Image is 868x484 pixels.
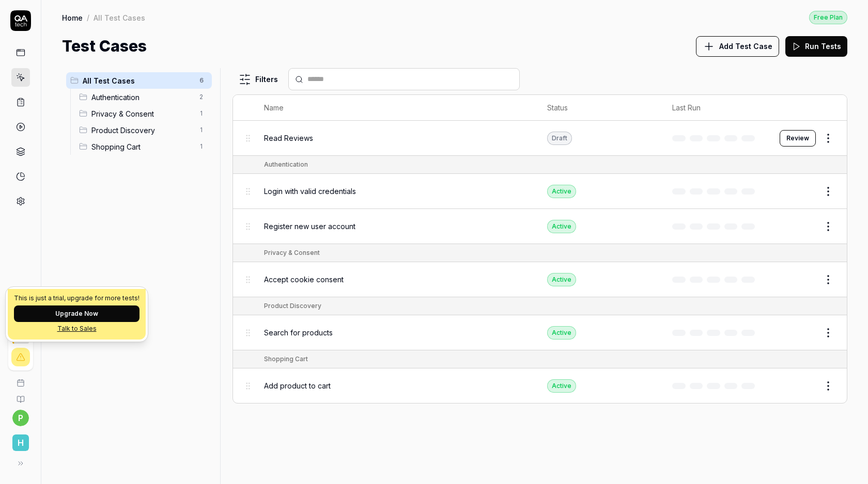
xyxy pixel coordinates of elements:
[264,327,333,338] span: Search for products
[547,220,576,233] div: Active
[233,315,847,350] tr: Search for productsActive
[264,160,308,169] div: Authentication
[547,185,576,198] div: Active
[662,95,769,121] th: Last Run
[233,121,847,156] tr: Read ReviewsDraftReview
[195,124,208,136] span: 1
[94,12,145,23] div: All Test Cases
[264,274,344,285] span: Accept cookie consent
[91,108,193,119] span: Privacy & Consent
[75,122,212,138] div: Drag to reorderProduct Discovery1
[14,295,139,301] p: This is just a trial, upgrade for more tests!
[4,426,37,453] button: H
[264,186,356,197] span: Login with valid credentials
[91,141,193,152] span: Shopping Cart
[62,12,83,23] a: Home
[91,92,193,103] span: Authentication
[785,36,847,57] button: Run Tests
[233,368,847,403] tr: Add product to cartActive
[264,301,321,311] div: Product Discovery
[4,370,37,387] a: Book a call with us
[254,95,537,121] th: Name
[233,209,847,244] tr: Register new user accountActive
[14,324,139,333] a: Talk to Sales
[547,273,576,286] div: Active
[195,107,208,120] span: 1
[264,248,320,257] div: Privacy & Consent
[75,89,212,105] div: Drag to reorderAuthentication2
[809,10,847,24] button: Free Plan
[195,91,208,103] span: 2
[87,12,89,23] div: /
[264,133,313,143] span: Read Reviews
[233,69,284,90] button: Filters
[233,174,847,209] tr: Login with valid credentialsActive
[264,380,331,391] span: Add product to cart
[12,410,29,426] button: p
[83,75,193,86] span: All Test Cases
[547,326,576,340] div: Active
[537,95,662,121] th: Status
[75,138,212,155] div: Drag to reorderShopping Cart1
[195,140,208,153] span: 1
[547,132,572,145] div: Draft
[12,434,29,451] span: H
[264,354,308,364] div: Shopping Cart
[809,11,847,24] div: Free Plan
[780,130,816,147] button: Review
[91,125,193,136] span: Product Discovery
[14,305,139,322] button: Upgrade Now
[4,387,37,404] a: Documentation
[719,41,772,52] span: Add Test Case
[75,105,212,122] div: Drag to reorderPrivacy & Consent1
[195,74,208,87] span: 6
[233,262,847,297] tr: Accept cookie consentActive
[62,35,147,58] h1: Test Cases
[264,221,355,232] span: Register new user account
[547,379,576,393] div: Active
[696,36,779,57] button: Add Test Case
